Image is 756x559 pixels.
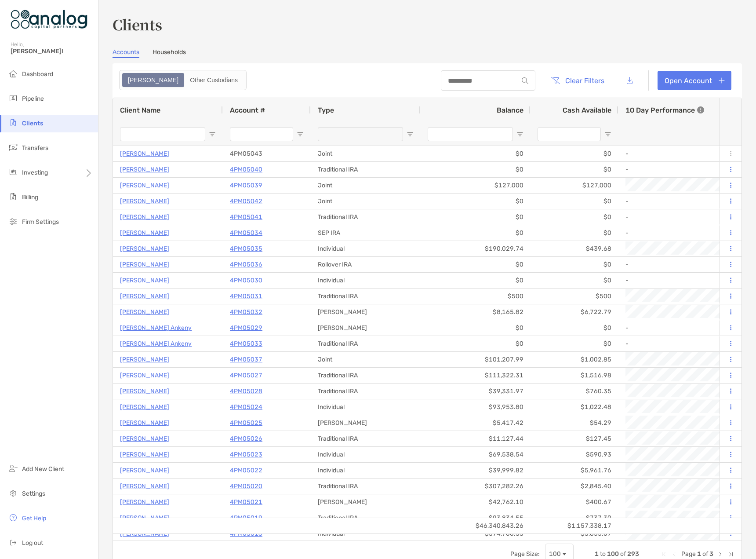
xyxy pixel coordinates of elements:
[531,336,618,351] div: $0
[230,512,262,523] p: 4PM05019
[531,257,618,272] div: $0
[311,257,421,272] div: Rollover IRA
[531,352,618,367] div: $1,002.85
[600,550,606,558] span: to
[120,497,169,508] p: [PERSON_NAME]
[421,384,531,399] div: $39,331.97
[120,481,169,492] p: [PERSON_NAME]
[311,384,421,399] div: Traditional IRA
[230,196,262,207] a: 4PM05042
[311,447,421,462] div: Individual
[421,257,531,272] div: $0
[123,74,183,86] div: Zoe
[120,307,169,318] p: [PERSON_NAME]
[681,550,696,558] span: Page
[421,479,531,494] div: $307,282.26
[120,433,169,444] a: [PERSON_NAME]
[8,167,18,177] img: investing icon
[113,48,139,58] a: Accounts
[120,291,169,302] a: [PERSON_NAME]
[230,164,262,175] a: 4PM05040
[531,304,618,320] div: $6,722.79
[120,212,169,223] p: [PERSON_NAME]
[230,322,262,333] a: 4PM05029
[120,180,169,191] a: [PERSON_NAME]
[8,68,18,79] img: dashboard icon
[421,162,531,177] div: $0
[620,550,626,558] span: of
[120,322,192,333] a: [PERSON_NAME] Ankeny
[697,550,701,558] span: 1
[421,209,531,225] div: $0
[11,4,87,35] img: Zoe Logo
[230,180,262,191] p: 4PM05039
[531,178,618,193] div: $127,000
[120,275,169,286] a: [PERSON_NAME]
[120,227,169,238] a: [PERSON_NAME]
[230,227,262,238] a: 4PM05034
[230,417,262,428] a: 4PM05025
[230,497,262,508] a: 4PM05021
[531,399,618,415] div: $1,022.48
[120,354,169,365] a: [PERSON_NAME]
[421,463,531,478] div: $39,999.82
[544,71,611,90] button: Clear Filters
[421,352,531,367] div: $101,207.99
[717,551,724,558] div: Next Page
[120,148,169,159] a: [PERSON_NAME]
[22,515,46,522] span: Get Help
[531,289,618,304] div: $500
[230,449,262,460] a: 4PM05023
[702,550,708,558] span: of
[428,127,513,141] input: Balance Filter Input
[522,77,528,84] img: input icon
[8,512,18,523] img: get-help icon
[311,209,421,225] div: Traditional IRA
[421,178,531,193] div: $127,000
[120,417,169,428] a: [PERSON_NAME]
[209,131,216,138] button: Open Filter Menu
[230,307,262,318] a: 4PM05032
[421,320,531,336] div: $0
[230,243,262,254] p: 4PM05035
[8,537,18,548] img: logout icon
[531,479,618,494] div: $2,845.40
[230,402,262,413] a: 4PM05024
[311,479,421,494] div: Traditional IRA
[230,291,262,302] p: 4PM05031
[531,194,618,209] div: $0
[311,415,421,431] div: [PERSON_NAME]
[8,216,18,227] img: firm-settings icon
[421,431,531,446] div: $11,127.44
[421,494,531,510] div: $42,762.10
[120,465,169,476] a: [PERSON_NAME]
[8,463,18,474] img: add_new_client icon
[421,273,531,288] div: $0
[531,384,618,399] div: $760.35
[625,98,704,122] div: 10 Day Performance
[531,225,618,241] div: $0
[531,510,618,526] div: $737.30
[8,488,18,498] img: settings icon
[120,243,169,254] a: [PERSON_NAME]
[311,289,421,304] div: Traditional IRA
[607,550,619,558] span: 100
[185,74,243,86] div: Other Custodians
[311,399,421,415] div: Individual
[421,336,531,351] div: $0
[510,550,540,558] div: Page Size:
[22,539,43,547] span: Log out
[22,465,64,473] span: Add New Client
[727,551,734,558] div: Last Page
[230,465,262,476] p: 4PM05022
